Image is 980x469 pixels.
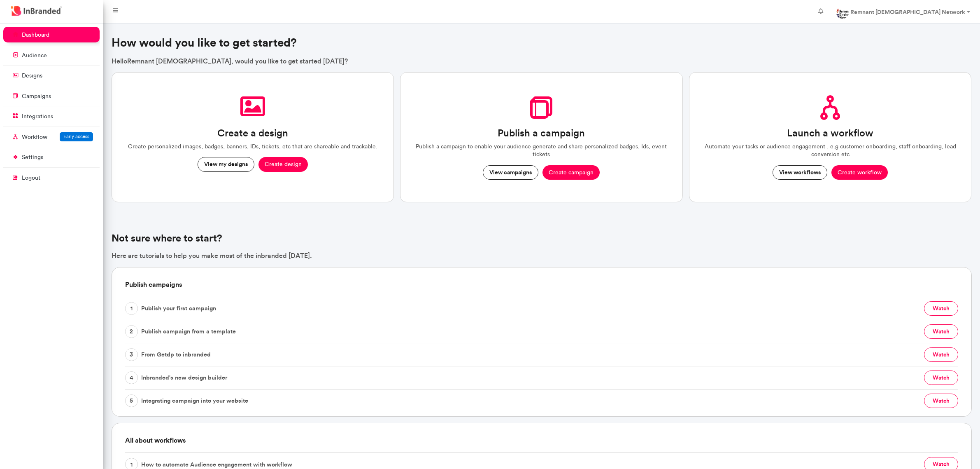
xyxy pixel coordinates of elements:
button: watch [924,394,958,408]
p: dashboard [22,31,49,39]
span: 2 [125,325,138,338]
button: Create workflow [831,165,888,180]
span: From Getdp to inbranded [141,348,211,361]
p: Publish a campaign to enable your audience generate and share personalized badges, Ids, event tic... [410,143,673,159]
h4: Not sure where to start? [112,232,972,244]
button: Create design [258,157,308,172]
h6: Publish campaigns [125,267,958,297]
strong: Remnant [DEMOGRAPHIC_DATA] Network [850,8,965,16]
span: Integrating campaign into your website [141,394,248,407]
img: InBranded Logo [9,4,64,18]
span: 4 [125,371,138,384]
h3: Create a design [217,127,288,139]
p: audience [22,52,47,60]
p: settings [22,153,43,162]
p: logout [22,174,40,182]
a: integrations [3,108,100,124]
p: designs [22,72,42,80]
button: View campaigns [483,165,538,180]
a: designs [3,68,100,83]
button: watch [924,324,958,339]
h3: Launch a workflow [787,127,873,139]
h6: All about workflows [125,423,958,453]
button: watch [924,347,958,362]
p: integrations [22,113,53,121]
a: settings [3,149,100,165]
a: campaigns [3,88,100,104]
span: 5 [125,394,138,407]
span: Inbranded's new design builder [141,371,227,384]
a: Remnant [DEMOGRAPHIC_DATA] Network [830,3,977,20]
h3: Publish a campaign [498,127,585,139]
img: profile dp [836,7,849,19]
h3: How would you like to get started? [112,36,972,50]
span: 3 [125,348,138,361]
p: Create personalized images, badges, banners, IDs, tickets, etc that are shareable and trackable. [128,143,377,151]
p: Automate your tasks or audience engagement . e.g customer onboarding, staff onboarding, lead conv... [699,143,961,159]
button: watch [924,371,958,385]
a: audience [3,47,100,63]
span: Publish your first campaign [141,302,216,315]
span: Early access [63,134,89,139]
button: watch [924,301,958,316]
button: View my designs [198,157,254,172]
span: Publish campaign from a template [141,325,236,338]
button: Create campaign [542,165,600,180]
a: WorkflowEarly access [3,129,100,145]
p: Here are tutorials to help you make most of the inbranded [DATE]. [112,251,972,260]
p: Workflow [22,133,47,141]
a: dashboard [3,27,100,42]
button: View workflows [773,165,827,180]
p: campaigns [22,92,51,101]
span: 1 [125,302,138,315]
p: Hello Remnant [DEMOGRAPHIC_DATA] , would you like to get started [DATE]? [112,56,972,66]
